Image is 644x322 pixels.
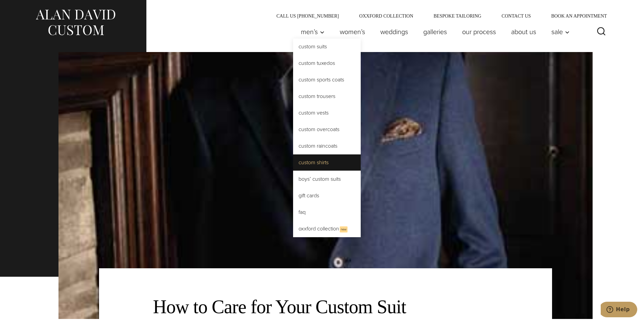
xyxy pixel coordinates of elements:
a: Oxxford CollectionNew [293,221,361,237]
a: Custom Vests [293,105,361,121]
a: Custom Overcoats [293,121,361,138]
a: Gift Cards [293,188,361,204]
a: Custom Sports Coats [293,72,361,88]
a: Call Us [PHONE_NUMBER] [266,14,349,18]
a: Oxxford Collection [349,14,423,18]
nav: Primary Navigation [293,25,573,39]
a: FAQ [293,204,361,220]
button: Men’s sub menu toggle [293,25,332,39]
a: Custom Tuxedos [293,55,361,71]
iframe: Opens a widget where you can chat to one of our agents [601,302,637,319]
button: Sale sub menu toggle [544,25,573,39]
a: About Us [503,25,544,39]
a: Boys’ Custom Suits [293,171,361,187]
a: Galleries [415,25,454,39]
img: Client in navy blue blazer with striped tie [58,52,593,319]
a: Bespoke Tailoring [423,14,491,18]
a: Custom Suits [293,39,361,55]
a: Custom Raincoats [293,138,361,154]
a: Women’s [332,25,373,39]
nav: Secondary Navigation [266,14,610,18]
img: Alan David Custom [35,7,116,38]
span: New [340,226,348,232]
a: Contact Us [492,14,541,18]
h2: How to Care for Your Custom Suit [153,295,498,318]
a: Custom Shirts [293,154,361,171]
a: weddings [373,25,415,39]
a: Our Process [454,25,503,39]
a: Custom Trousers [293,88,361,104]
button: View Search Form [593,24,610,40]
a: Book an Appointment [541,14,609,18]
